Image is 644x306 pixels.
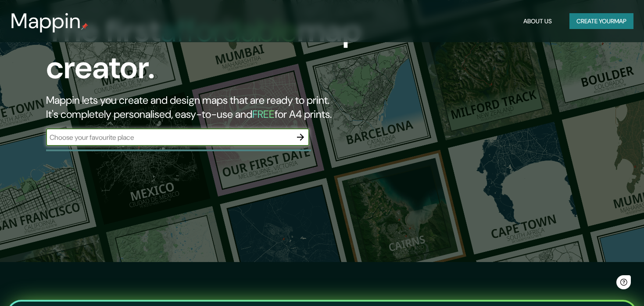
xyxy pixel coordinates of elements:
[11,9,81,33] h3: Mappin
[46,93,368,121] h2: Mappin lets you create and design maps that are ready to print. It's completely personalised, eas...
[520,13,555,29] button: About Us
[252,107,275,121] h5: FREE
[569,13,633,29] button: Create yourmap
[46,12,368,93] h1: The first map creator.
[81,23,88,30] img: mappin-pin
[46,132,292,142] input: Choose your favourite place
[566,272,634,296] iframe: Help widget launcher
